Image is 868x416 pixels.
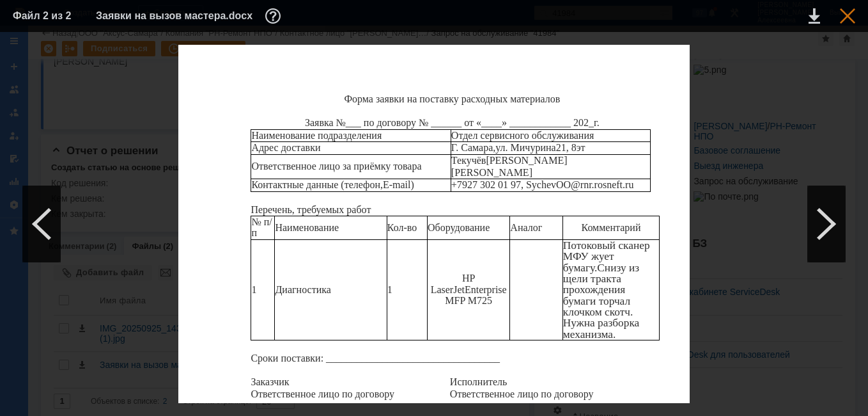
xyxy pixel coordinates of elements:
[344,93,560,104] span: Форма заявки на поставку расходных материалов
[251,142,320,153] span: Адрес доставки
[251,179,383,190] span: Контактные данные (телефон,
[251,130,382,141] span: Наименование подразделения
[445,284,506,306] span: ise MFP M
[383,179,389,190] span: E
[389,179,392,190] span: -
[556,142,566,153] span: 21
[563,262,639,318] span: з щели тракта прохождения бумаги торчал клочком скотч.
[477,295,492,306] span: 725
[356,204,371,215] span: бот
[625,179,633,190] span: ru
[451,130,594,141] span: Отдел сервисного обслуживания
[275,222,339,233] span: Наименование
[410,179,414,190] span: )
[251,353,500,364] span: Сроки поставки: __________________________________
[563,317,639,340] span: Нужна разборка механизма.
[275,284,330,295] span: Диагностика
[13,11,77,21] div: Файл 2 из 2
[387,284,392,295] span: 1
[594,179,623,190] span: rosneft
[486,155,567,166] span: [PERSON_NAME]
[251,216,272,238] span: № п/п
[305,117,441,128] span: Заявка №___ по договору № __
[566,142,577,153] span: , 8
[481,155,486,166] span: в
[571,179,580,190] span: @
[582,222,641,233] span: Комментарий
[387,222,417,233] span: Кол-во
[428,222,490,233] span: Оборудование
[450,388,594,399] span: Ответственное лицо по договору
[451,155,477,166] span: Текуч
[840,8,855,24] div: Закрыть окно (Esc)
[597,262,635,274] span: Снизу и
[623,179,625,190] span: .
[462,179,521,190] span: 927 302 01 97
[431,273,476,294] span: HP LaserJet
[251,284,256,295] span: 1
[577,142,585,153] span: эт
[563,239,650,274] span: Потоковый сканер МФУ жует бумагу.
[594,117,600,128] span: г.
[521,179,523,190] span: ,
[441,117,594,128] span: ____ от «____» ____________ 202_
[451,167,532,178] span: [PERSON_NAME]
[22,186,61,262] div: Предыдущий файл
[450,376,508,387] span: Исполнитель
[477,155,481,166] span: ё
[451,142,493,153] span: Г. Самара
[809,8,820,24] div: Скачать файл
[526,179,571,190] span: SychevOO
[465,284,495,295] span: Enterpr
[807,186,846,262] div: Следующий файл
[495,142,555,153] span: ул. Мичурина
[392,179,410,190] span: mail
[265,8,284,24] div: Дополнительная информация о файле (F11)
[251,376,289,387] span: Заказчик
[580,179,592,190] span: rnr
[493,142,495,153] span: ,
[251,388,394,399] span: Ответственное лицо по договору
[592,179,594,190] span: .
[251,161,421,172] span: Ответственное лицо за приёмку товара
[96,8,284,24] div: Заявки на вызов мастера.docx
[510,222,542,233] span: Аналог
[451,179,462,190] span: +7
[251,204,356,215] span: Перечень, требуемых ра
